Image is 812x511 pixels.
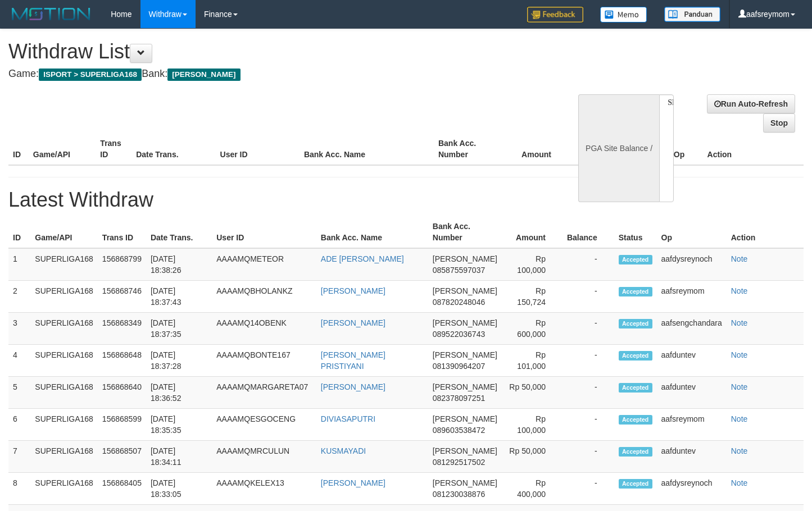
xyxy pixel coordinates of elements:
span: Accepted [619,351,652,361]
span: 085875597037 [433,266,485,275]
span: [PERSON_NAME] [433,318,497,327]
span: [PERSON_NAME] [167,69,240,81]
td: SUPERLIGA168 [30,248,98,281]
th: Amount [502,216,562,248]
a: Note [731,350,748,359]
td: SUPERLIGA168 [30,377,98,409]
td: Rp 50,000 [502,377,562,409]
td: AAAAMQESGOCENG [212,409,316,441]
td: SUPERLIGA168 [30,409,98,441]
div: PGA Site Balance / [578,94,659,202]
td: [DATE] 18:35:35 [146,409,212,441]
th: Bank Acc. Number [434,133,501,165]
td: 156868405 [98,473,146,505]
td: 5 [8,377,30,409]
span: [PERSON_NAME] [433,350,497,359]
span: [PERSON_NAME] [433,414,497,423]
th: User ID [212,216,316,248]
a: Note [731,446,748,455]
td: Rp 100,000 [502,248,562,281]
th: Op [669,133,703,165]
th: Game/API [29,133,96,165]
td: aafsreymom [657,409,727,441]
a: [PERSON_NAME] [321,286,385,295]
h1: Withdraw List [8,40,530,63]
td: Rp 101,000 [502,345,562,377]
a: [PERSON_NAME] PRISTIYANI [321,350,385,371]
span: 081390964207 [433,362,485,371]
a: [PERSON_NAME] [321,478,385,487]
td: AAAAMQBONTE167 [212,345,316,377]
span: Accepted [619,479,652,489]
td: aafdysreynoch [657,248,727,281]
td: SUPERLIGA168 [30,281,98,313]
th: Action [703,133,804,165]
td: SUPERLIGA168 [30,345,98,377]
th: Date Trans. [131,133,215,165]
td: 156868640 [98,377,146,409]
th: Bank Acc. Name [316,216,428,248]
span: 081230038876 [433,490,485,499]
span: [PERSON_NAME] [433,478,497,487]
td: AAAAMQMETEOR [212,248,316,281]
td: 3 [8,313,30,345]
a: Stop [763,113,795,133]
th: ID [8,133,29,165]
td: [DATE] 18:37:35 [146,313,212,345]
th: Date Trans. [146,216,212,248]
span: 089522036743 [433,330,485,339]
td: Rp 50,000 [502,441,562,473]
td: - [562,313,614,345]
th: Op [657,216,727,248]
td: aafsengchandara [657,313,727,345]
th: Bank Acc. Name [300,133,434,165]
span: Accepted [619,255,652,264]
a: KUSMAYADI [321,446,366,455]
td: 156868746 [98,281,146,313]
img: MOTION_logo.png [8,6,94,22]
td: 1 [8,248,30,281]
a: [PERSON_NAME] [321,382,385,391]
td: AAAAMQ14OBENK [212,313,316,345]
td: - [562,281,614,313]
img: Feedback.jpg [527,7,583,22]
td: 156868349 [98,313,146,345]
td: AAAAMQMRCULUN [212,441,316,473]
th: Game/API [30,216,98,248]
a: Run Auto-Refresh [707,94,795,113]
td: - [562,248,614,281]
td: Rp 150,724 [502,281,562,313]
td: 2 [8,281,30,313]
td: Rp 600,000 [502,313,562,345]
th: ID [8,216,30,248]
th: Balance [562,216,614,248]
th: Trans ID [96,133,131,165]
td: 156868648 [98,345,146,377]
span: 082378097251 [433,394,485,403]
span: Accepted [619,415,652,425]
span: [PERSON_NAME] [433,446,497,455]
td: 156868799 [98,248,146,281]
td: - [562,345,614,377]
td: - [562,473,614,505]
span: 081292517502 [433,458,485,467]
td: 8 [8,473,30,505]
th: Action [727,216,804,248]
a: Note [731,318,748,327]
td: 156868599 [98,409,146,441]
td: Rp 400,000 [502,473,562,505]
td: 7 [8,441,30,473]
td: aafsreymom [657,281,727,313]
td: 4 [8,345,30,377]
span: ISPORT > SUPERLIGA168 [39,69,142,81]
span: [PERSON_NAME] [433,254,497,263]
td: 6 [8,409,30,441]
td: - [562,409,614,441]
a: DIVIASAPUTRI [321,414,375,423]
td: aafduntev [657,441,727,473]
th: Bank Acc. Number [428,216,502,248]
td: SUPERLIGA168 [30,473,98,505]
th: Status [614,216,657,248]
span: Accepted [619,319,652,328]
span: [PERSON_NAME] [433,382,497,391]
